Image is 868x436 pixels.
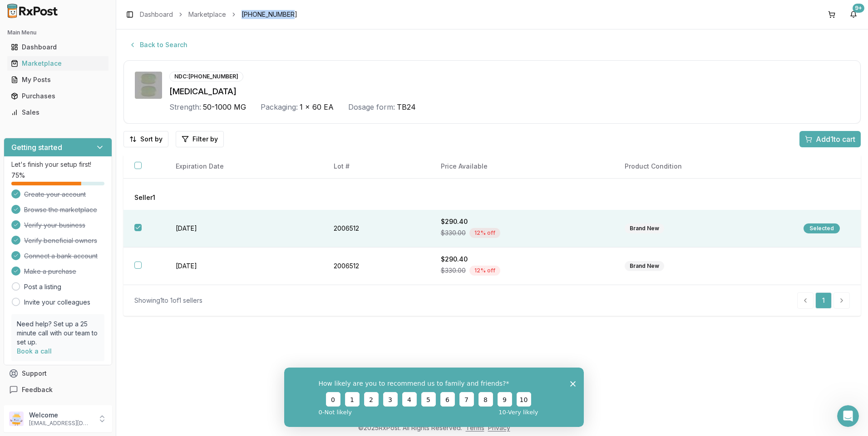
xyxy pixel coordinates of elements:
button: Add1to cart [799,131,861,147]
span: Seller 1 [134,193,155,202]
span: 75 % [11,171,25,180]
span: Create your account [24,190,86,199]
a: Terms [466,424,484,431]
button: Sales [4,105,112,120]
a: Book a call [17,347,52,355]
span: Browse the marketplace [24,205,97,214]
button: Marketplace [4,56,112,71]
iframe: Survey from RxPost [284,368,584,427]
img: Janumet XR 50-1000 MG TB24 [135,72,162,99]
a: Invite your colleagues [24,298,90,307]
span: 1 x 60 EA [300,102,334,112]
a: Dashboard [140,10,173,19]
span: $330.00 [441,228,466,237]
span: Filter by [192,135,218,144]
td: 2006512 [323,247,429,285]
img: RxPost Logo [4,4,62,18]
span: Feedback [22,385,53,394]
td: 2006512 [323,210,429,247]
nav: pagination [797,292,850,309]
div: [MEDICAL_DATA] [169,85,849,98]
div: 9+ [853,4,864,13]
p: Need help? Set up a 25 minute call with our team to set up. [17,320,99,347]
button: Back to Search [123,37,193,53]
button: 9+ [846,7,861,22]
a: Purchases [7,88,108,104]
div: NDC: [PHONE_NUMBER] [169,72,243,82]
span: Connect a bank account [24,252,98,261]
div: My Posts [11,75,105,84]
button: Purchases [4,89,112,103]
div: Packaging: [261,102,298,112]
a: Marketplace [7,55,108,72]
p: Let's finish your setup first! [11,160,104,169]
td: [DATE] [165,210,323,247]
div: Purchases [11,92,105,101]
nav: breadcrumb [140,10,297,19]
div: Sales [11,108,105,117]
div: Brand New [625,261,664,271]
span: Verify beneficial owners [24,236,97,245]
span: TB24 [397,102,416,112]
button: Support [4,365,112,382]
button: My Posts [4,73,112,87]
div: Dashboard [11,43,105,52]
button: Dashboard [4,40,112,54]
th: Expiration Date [165,155,323,179]
div: Selected [804,223,840,233]
div: 12 % off [469,228,500,238]
h2: Main Menu [7,29,108,36]
th: Product Condition [614,155,793,179]
div: Marketplace [11,59,105,68]
span: 50-1000 MG [203,102,246,112]
span: [PHONE_NUMBER] [242,10,297,19]
div: 12 % off [469,266,500,276]
h3: Getting started [11,142,62,153]
iframe: Intercom live chat [837,405,859,427]
div: $290.40 [441,217,603,226]
a: Privacy [488,424,510,431]
span: Add 1 to cart [816,134,855,145]
a: Post a listing [24,282,61,291]
div: Showing 1 to 1 of 1 sellers [134,296,202,305]
th: Lot # [323,155,429,179]
button: Filter by [176,131,224,147]
td: [DATE] [165,247,323,285]
button: Feedback [4,382,112,398]
img: User avatar [9,412,24,426]
a: My Posts [7,72,108,88]
a: Sales [7,104,108,121]
th: Price Available [430,155,614,179]
a: 1 [815,292,832,309]
a: Marketplace [188,10,226,19]
span: Sort by [140,135,163,144]
span: $330.00 [441,266,466,275]
span: Verify your business [24,221,85,230]
div: Strength: [169,102,201,112]
a: Dashboard [7,39,108,55]
div: Dosage form: [348,102,395,112]
button: Sort by [123,131,168,147]
p: Welcome [29,411,92,420]
span: Make a purchase [24,267,76,276]
div: $290.40 [441,255,603,264]
p: [EMAIL_ADDRESS][DOMAIN_NAME] [29,420,92,427]
div: Brand New [625,223,664,233]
